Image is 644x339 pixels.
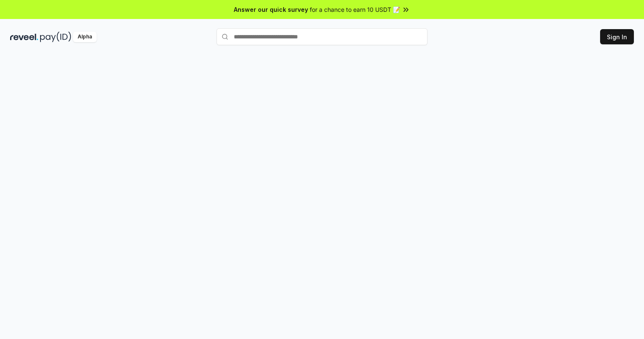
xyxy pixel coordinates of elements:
img: reveel_dark [10,32,38,42]
img: pay_id [40,32,71,42]
button: Sign In [600,29,634,44]
div: Alpha [73,32,97,42]
span: Answer our quick survey [234,5,308,14]
span: for a chance to earn 10 USDT 📝 [310,5,400,14]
